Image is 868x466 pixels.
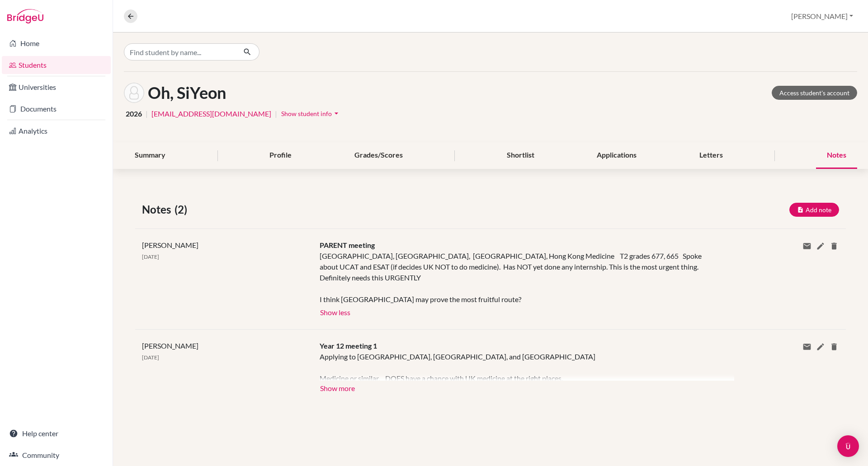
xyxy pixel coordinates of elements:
[259,142,302,169] div: Profile
[689,142,734,169] div: Letters
[320,381,355,394] button: Show more
[142,354,159,361] span: [DATE]
[2,446,111,464] a: Community
[275,108,277,119] span: |
[2,56,111,74] a: Students
[124,142,176,169] div: Summary
[142,253,159,260] span: [DATE]
[175,201,191,218] span: (2)
[2,78,111,96] a: Universities
[320,351,721,381] div: Applying to [GEOGRAPHIC_DATA], [GEOGRAPHIC_DATA], and [GEOGRAPHIC_DATA] Medicine or similar. DOES...
[281,107,341,121] button: Show student infoarrow_drop_down
[320,241,375,249] span: PARENT meeting
[142,341,198,350] span: [PERSON_NAME]
[320,341,377,350] span: Year 12 meeting 1
[7,9,43,23] img: Bridge-U
[142,241,198,249] span: [PERSON_NAME]
[146,108,148,119] span: |
[151,108,271,119] a: [EMAIL_ADDRESS][DOMAIN_NAME]
[2,122,111,140] a: Analytics
[281,110,332,117] span: Show student info
[2,100,111,118] a: Documents
[816,142,857,169] div: Notes
[344,142,414,169] div: Grades/Scores
[496,142,545,169] div: Shortlist
[124,43,236,61] input: Find student by name...
[772,86,857,100] a: Access student's account
[320,305,351,318] button: Show less
[586,142,647,169] div: Applications
[142,201,175,218] span: Notes
[320,251,721,305] div: [GEOGRAPHIC_DATA], [GEOGRAPHIC_DATA], [GEOGRAPHIC_DATA], Hong Kong Medicine T2 grades 677, 665 Sp...
[789,203,839,217] button: Add note
[124,83,144,103] img: SiYeon Oh's avatar
[332,109,341,118] i: arrow_drop_down
[2,34,111,52] a: Home
[787,8,857,25] button: [PERSON_NAME]
[2,424,111,443] a: Help center
[148,83,226,103] h1: Oh, SiYeon
[126,108,142,119] span: 2026
[837,435,859,457] div: Open Intercom Messenger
